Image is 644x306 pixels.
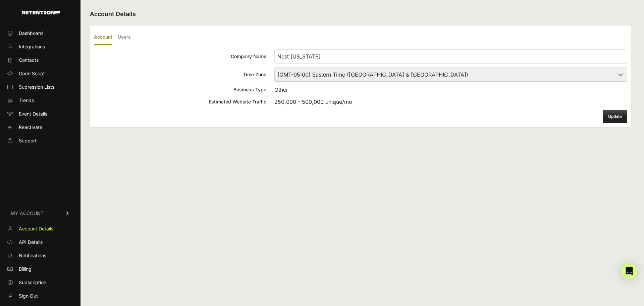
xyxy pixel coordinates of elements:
[4,237,76,248] a: API Details
[94,86,266,93] div: Business Type
[4,122,76,133] a: Reactivate
[4,223,76,234] a: Account Details
[19,111,47,117] span: Event Details
[19,97,34,104] span: Trends
[19,266,32,272] span: Billing
[19,43,45,50] span: Integrations
[94,30,112,45] label: Account
[621,263,637,279] div: Open Intercom Messenger
[4,41,76,52] a: Integrations
[19,252,46,259] span: Notifications
[4,68,76,79] a: Code Script
[4,95,76,106] a: Trends
[19,225,53,232] span: Account Details
[94,98,266,105] div: Estimated Website Traffic
[19,84,54,90] span: Supression Lists
[94,71,266,78] div: Time Zone
[4,203,76,223] a: MY ACCOUNT
[4,135,76,146] a: Support
[4,250,76,261] a: Notifications
[274,49,627,63] input: Company Name
[94,53,266,60] div: Company Name
[4,55,76,65] a: Contacts
[11,210,44,217] span: MY ACCOUNT
[274,86,627,94] div: Other
[19,239,43,246] span: API Details
[4,264,76,274] a: Billing
[19,137,37,144] span: Support
[603,110,627,123] button: Update
[4,28,76,39] a: Dashboard
[22,11,60,14] img: Retention.com
[274,68,627,82] select: Time Zone
[19,293,38,299] span: Sign Out
[274,98,627,106] div: 250,000 - 500,000 unique/mo
[4,108,76,119] a: Event Details
[4,82,76,92] a: Supression Lists
[19,124,42,131] span: Reactivate
[90,9,631,19] h2: Account Details
[4,291,76,301] a: Sign Out
[19,30,43,37] span: Dashboard
[4,277,76,288] a: Subscription
[19,279,46,286] span: Subscription
[19,70,45,77] span: Code Script
[19,57,39,63] span: Contacts
[118,30,131,45] label: Users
